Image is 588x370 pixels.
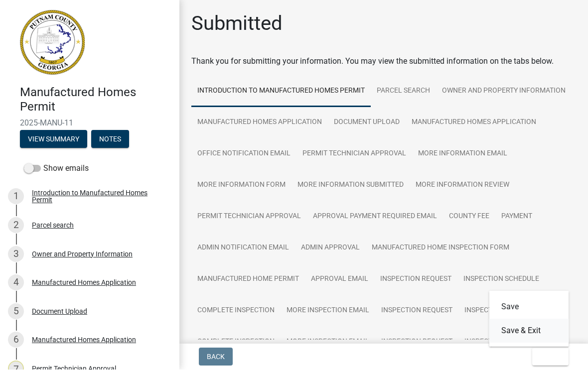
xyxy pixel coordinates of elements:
div: Thank you for submitting your information. You may view the submitted information on the tabs below. [191,56,576,68]
a: Inspection Schedule [458,327,546,359]
div: Owner and Property Information [32,251,133,258]
a: Admin Approval [295,233,366,264]
a: Parcel search [371,76,436,108]
a: Payment [495,201,538,233]
a: More Information Form [191,170,292,202]
a: Manufactured Home Permit [191,264,305,296]
a: Approval Payment Required Email [307,201,443,233]
div: 1 [8,189,24,205]
a: Manufactured Home Inspection Form [366,233,515,264]
a: More Information Review [410,170,515,202]
div: Parcel search [32,222,74,229]
div: Manufactured Homes Application [32,337,136,344]
a: Complete Inspection [191,327,281,359]
a: Inspection Request [375,327,458,359]
a: Owner and Property Information [436,76,572,108]
a: More Information Email [412,138,513,170]
button: Notes [91,130,129,148]
span: 2025-MANU-11 [20,119,159,128]
a: More Inspection Email [281,327,375,359]
a: Admin Notification Email [191,233,295,264]
button: Exit [532,348,569,366]
a: Introduction to Manufactured Homes Permit [191,76,371,108]
a: County Fee [443,201,495,233]
a: More Inspection Email [281,295,375,327]
div: 3 [8,247,24,262]
button: Save [489,295,569,319]
div: Exit [489,291,569,347]
a: Complete Inspection [191,295,281,327]
h1: Submitted [191,12,283,36]
a: Document Upload [328,107,406,139]
button: Back [199,348,233,366]
div: Document Upload [32,308,87,315]
a: Manufactured Homes Application [191,107,328,139]
label: Show emails [24,163,89,175]
div: Manufactured Homes Application [32,279,136,286]
button: View Summary [20,130,87,148]
div: 5 [8,304,24,320]
a: Manufactured Homes Application [406,107,542,139]
a: Permit Technician Approval [296,138,412,170]
span: Exit [540,353,555,361]
button: Save & Exit [489,319,569,343]
div: 2 [8,218,24,234]
img: Putnam County, Georgia [20,10,85,75]
a: Inspection Schedule [457,264,545,296]
span: Back [207,353,225,361]
wm-modal-confirm: Notes [91,136,129,144]
div: 4 [8,275,24,291]
h4: Manufactured Homes Permit [20,86,171,115]
a: Inspection Request [375,295,458,327]
wm-modal-confirm: Summary [20,136,87,144]
a: More Information Submitted [292,170,410,202]
div: 6 [8,332,24,348]
a: Office Notification Email [191,138,296,170]
a: Inspection Schedule [458,295,546,327]
a: Approval Email [305,264,374,296]
a: Inspection Request [374,264,457,296]
div: Introduction to Manufactured Homes Permit [32,190,163,204]
a: Permit Technician Approval [191,201,307,233]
